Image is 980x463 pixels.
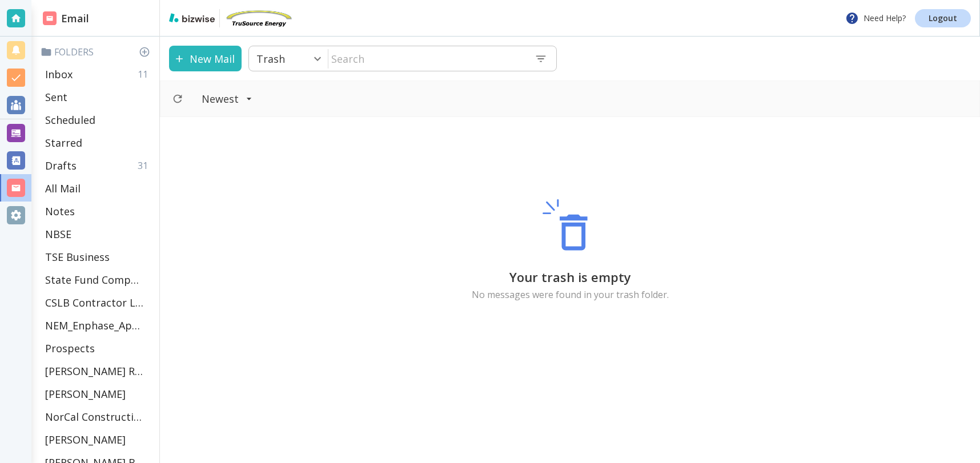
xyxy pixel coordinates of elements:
div: All Mail [41,177,155,200]
p: Logout [929,14,957,22]
p: NorCal Construction [45,410,143,424]
h4: Your trash is empty [509,270,631,284]
div: NorCal Construction [41,405,155,428]
img: TruSource Energy, Inc. [224,9,293,27]
p: Prospects [45,341,95,355]
div: NBSE [41,223,155,245]
button: Refresh [167,88,188,109]
p: Drafts [45,159,77,172]
div: Starred [41,131,155,154]
p: No messages were found in your trash folder. [472,288,669,301]
div: Drafts31 [41,154,155,177]
p: Starred [45,136,82,150]
p: Inbox [45,67,73,81]
button: Filter [190,86,264,111]
input: Search [328,47,525,70]
p: [PERSON_NAME] [45,433,126,446]
p: All Mail [45,182,81,195]
img: bizwise [169,13,215,22]
p: 11 [138,68,152,80]
div: [PERSON_NAME] Residence [41,360,155,383]
p: TSE Business [45,250,110,264]
div: Notes [41,200,155,223]
div: Prospects [41,337,155,360]
p: 31 [138,159,152,172]
p: Scheduled [45,113,95,127]
p: CSLB Contractor License [45,296,143,309]
div: Scheduled [41,108,155,131]
p: Sent [45,90,67,104]
p: NEM_Enphase_Applications [45,319,143,332]
p: [PERSON_NAME] [45,387,126,401]
div: [PERSON_NAME] [41,383,155,405]
div: Sent [41,86,155,108]
div: CSLB Contractor License [41,291,155,314]
a: Logout [915,9,971,27]
div: NEM_Enphase_Applications [41,314,155,337]
img: empty [542,199,599,256]
div: State Fund Compensation [41,268,155,291]
button: New Mail [169,46,242,71]
p: Need Help? [845,11,906,25]
p: Trash [256,52,285,66]
div: TSE Business [41,245,155,268]
h2: Email [43,11,89,26]
p: State Fund Compensation [45,273,143,287]
div: [PERSON_NAME] [41,428,155,451]
div: Inbox11 [41,63,155,86]
p: Folders [41,46,155,58]
p: NBSE [45,227,71,241]
p: Notes [45,204,75,218]
p: [PERSON_NAME] Residence [45,364,143,378]
img: DashboardSidebarEmail.svg [43,11,57,25]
